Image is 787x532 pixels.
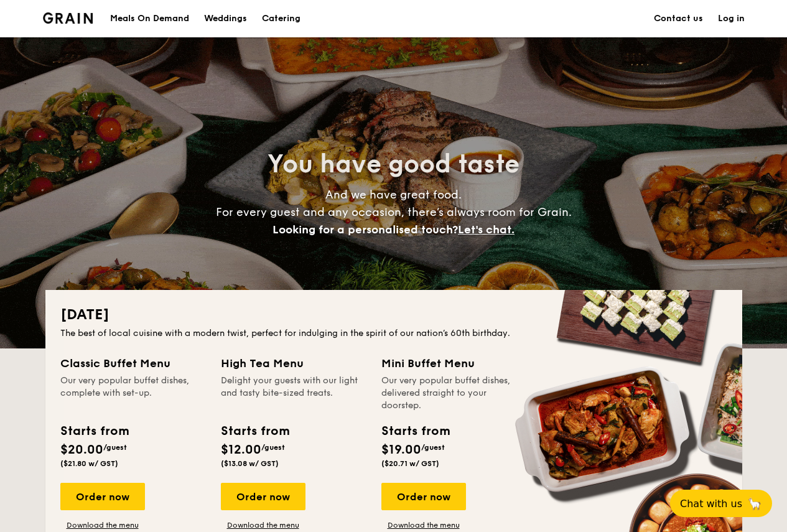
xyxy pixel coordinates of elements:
[261,443,285,452] span: /guest
[60,520,145,530] a: Download the menu
[221,520,305,530] a: Download the menu
[221,442,261,457] span: $12.00
[221,375,366,412] div: Delight your guests with our light and tasty bite-sized treats.
[43,12,93,24] img: Grain
[381,442,421,457] span: $19.00
[381,483,466,510] div: Order now
[421,443,445,452] span: /guest
[680,498,742,510] span: Chat with us
[43,12,93,24] a: Logotype
[381,459,439,468] span: ($20.71 w/ GST)
[381,520,466,530] a: Download the menu
[381,422,449,441] div: Starts from
[60,422,128,441] div: Starts from
[381,355,527,372] div: Mini Buffet Menu
[747,497,762,511] span: 🦙
[60,483,145,510] div: Order now
[60,355,206,372] div: Classic Buffet Menu
[221,422,289,441] div: Starts from
[60,305,727,325] h2: [DATE]
[221,459,279,468] span: ($13.08 w/ GST)
[60,459,118,468] span: ($21.80 w/ GST)
[221,483,305,510] div: Order now
[458,223,515,236] span: Let's chat.
[103,443,127,452] span: /guest
[60,442,103,457] span: $20.00
[60,375,206,412] div: Our very popular buffet dishes, complete with set-up.
[221,355,366,372] div: High Tea Menu
[670,490,772,517] button: Chat with us🦙
[381,375,527,412] div: Our very popular buffet dishes, delivered straight to your doorstep.
[60,327,727,340] div: The best of local cuisine with a modern twist, perfect for indulging in the spirit of our nation’...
